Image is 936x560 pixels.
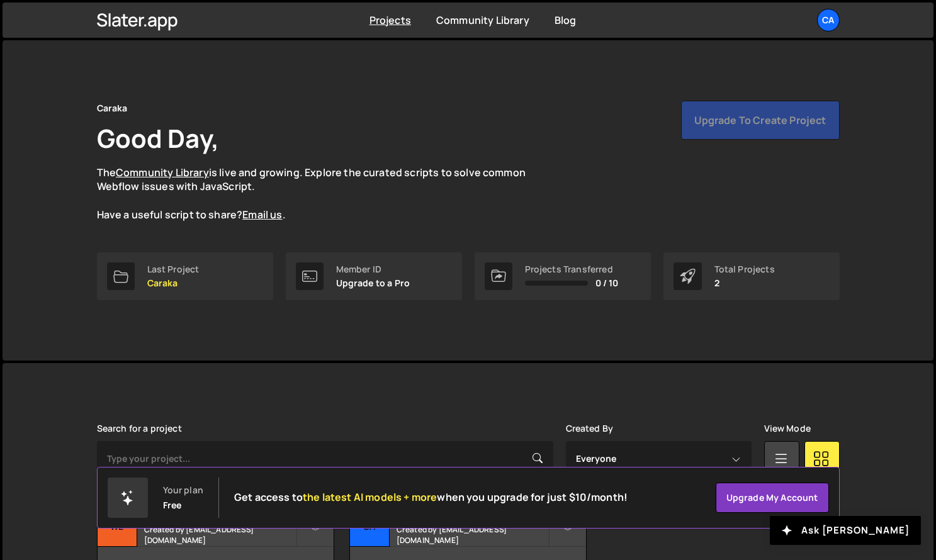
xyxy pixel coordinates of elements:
[336,278,410,288] p: Upgrade to a Pro
[97,252,273,300] a: Last Project Caraka
[436,13,529,27] a: Community Library
[369,13,411,27] a: Projects
[242,208,282,221] a: Email us
[566,423,614,434] label: Created By
[97,441,553,476] input: Type your project...
[336,264,410,274] div: Member ID
[525,264,619,274] div: Projects Transferred
[303,490,437,504] span: the latest AI models + more
[147,264,200,274] div: Last Project
[764,423,811,434] label: View Mode
[97,101,128,116] div: Caraka
[163,500,182,510] div: Free
[97,121,219,155] h1: Good Day,
[97,165,550,222] p: The is live and growing. Explore the curated scripts to solve common Webflow issues with JavaScri...
[147,278,200,288] p: Caraka
[714,264,775,274] div: Total Projects
[97,423,182,434] label: Search for a project
[770,516,921,545] button: Ask [PERSON_NAME]
[714,278,775,288] p: 2
[595,278,619,288] span: 0 / 10
[163,485,203,495] div: Your plan
[555,13,577,27] a: Blog
[716,483,829,513] a: Upgrade my account
[116,165,209,179] a: Community Library
[817,9,840,31] a: Ca
[234,491,628,503] h2: Get access to when you upgrade for just $10/month!
[144,524,296,546] small: Created by [EMAIL_ADDRESS][DOMAIN_NAME]
[397,524,548,546] small: Created by [EMAIL_ADDRESS][DOMAIN_NAME]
